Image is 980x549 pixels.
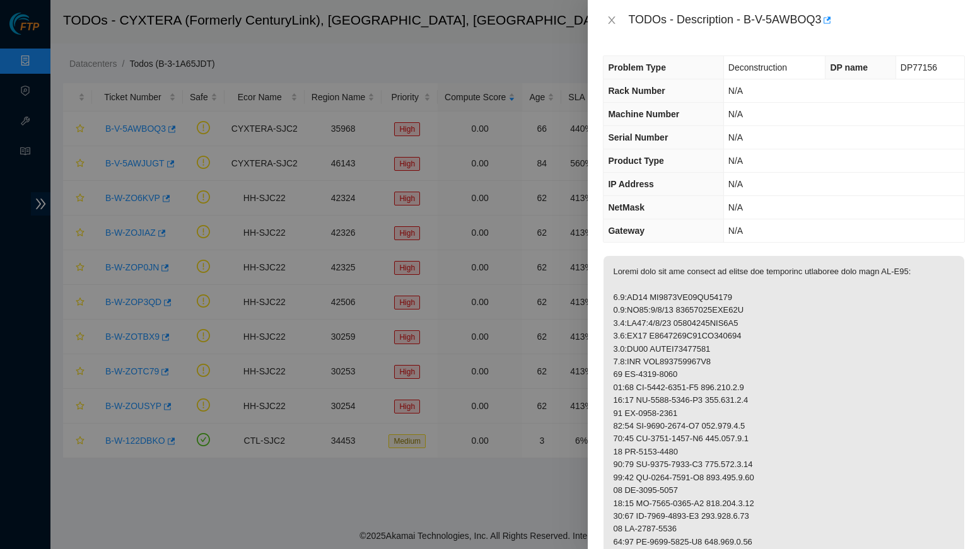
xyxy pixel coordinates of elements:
span: N/A [728,202,743,212]
span: Deconstruction [728,62,787,72]
button: Close [603,14,621,26]
span: N/A [728,132,743,142]
span: Problem Type [608,62,666,72]
span: Product Type [608,156,663,166]
span: DP77156 [901,62,937,72]
span: N/A [728,86,743,96]
span: Machine Number [608,109,679,119]
span: N/A [728,179,743,189]
span: N/A [728,156,743,166]
span: NetMask [608,202,645,212]
span: close [607,15,617,25]
span: N/A [728,226,743,236]
div: TODOs - Description - B-V-5AWBOQ3 [628,10,965,30]
span: Serial Number [608,132,668,142]
span: Gateway [608,226,645,236]
span: Rack Number [608,86,665,96]
span: DP name [830,62,868,72]
span: N/A [728,109,743,119]
span: IP Address [608,179,653,189]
